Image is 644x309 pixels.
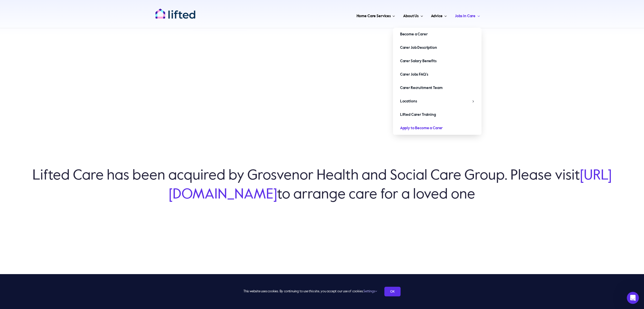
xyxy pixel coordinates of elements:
[25,166,619,204] h6: Lifted Care has been acquired by Grosvenor Health and Social Care Group. Please visit to arrange ...
[393,122,482,135] a: Apply to Become a Carer
[363,290,377,293] a: Settings
[429,8,448,23] a: Advice
[393,28,482,41] a: Become a Carer
[212,8,482,23] nav: Main Menu
[400,84,443,92] span: Carer Recruitment Team
[355,8,397,23] a: Home Care Services
[400,30,428,38] span: Become a Carer
[393,68,482,81] a: Carer Jobs FAQ’s
[627,292,639,304] iframe: Intercom live chat
[393,55,482,68] a: Carer Salary Benefits
[393,95,482,108] a: Locations
[455,12,475,20] span: Jobs in Care
[393,41,482,54] a: Carer Job Description
[155,8,196,13] a: lifted-logo
[400,97,417,105] span: Locations
[400,111,436,119] span: Lifted Carer Training
[453,8,482,23] a: Jobs in Care
[243,288,377,296] span: This website uses cookies. By continuing to use this site, you accept our use of cookies.
[431,12,442,20] span: Advice
[400,71,428,79] span: Carer Jobs FAQ’s
[403,12,419,20] span: About Us
[400,57,437,65] span: Carer Salary Benefits
[402,8,424,23] a: About Us
[357,12,391,20] span: Home Care Services
[384,287,401,296] a: OK
[400,44,437,52] span: Carer Job Description
[400,124,443,132] span: Apply to Become a Carer
[393,81,482,95] a: Carer Recruitment Team
[393,108,482,121] a: Lifted Carer Training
